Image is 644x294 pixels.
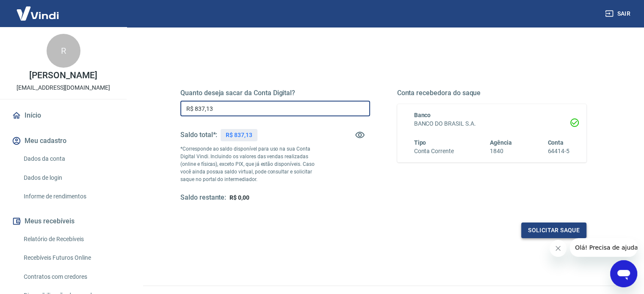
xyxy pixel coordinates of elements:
a: Informe de rendimentos [20,188,116,205]
h6: BANCO DO BRASIL S.A. [414,119,570,128]
iframe: Mensagem da empresa [570,238,637,257]
p: [EMAIL_ADDRESS][DOMAIN_NAME] [17,83,110,92]
iframe: Botão para abrir a janela de mensagens [610,260,637,287]
button: Sair [603,6,634,22]
a: Início [10,106,116,125]
a: Contratos com credores [20,268,116,286]
h6: Conta Corrente [414,147,454,156]
iframe: Fechar mensagem [550,240,567,257]
button: Meus recebíveis [10,212,116,231]
span: Conta [547,139,564,146]
p: *Corresponde ao saldo disponível para uso na sua Conta Digital Vindi. Incluindo os valores das ve... [180,145,323,183]
h5: Quanto deseja sacar da Conta Digital? [180,89,370,97]
p: [PERSON_NAME] [29,71,97,80]
a: Dados da conta [20,150,116,168]
h6: 64414-5 [547,147,569,156]
span: Agência [490,139,512,146]
span: Banco [414,112,431,118]
button: Meu cadastro [10,132,116,150]
a: Relatório de Recebíveis [20,231,116,248]
span: Tipo [414,139,426,146]
a: Dados de login [20,169,116,187]
div: R [47,34,80,68]
h5: Conta recebedora do saque [397,89,587,97]
a: Recebíveis Futuros Online [20,249,116,267]
p: R$ 837,13 [226,131,252,140]
button: Solicitar saque [521,223,586,238]
h6: 1840 [490,147,512,156]
h5: Saldo restante: [180,193,226,202]
h5: Saldo total*: [180,131,217,139]
span: Olá! Precisa de ajuda? [5,6,71,13]
img: Vindi [10,0,65,26]
span: R$ 0,00 [229,194,249,201]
